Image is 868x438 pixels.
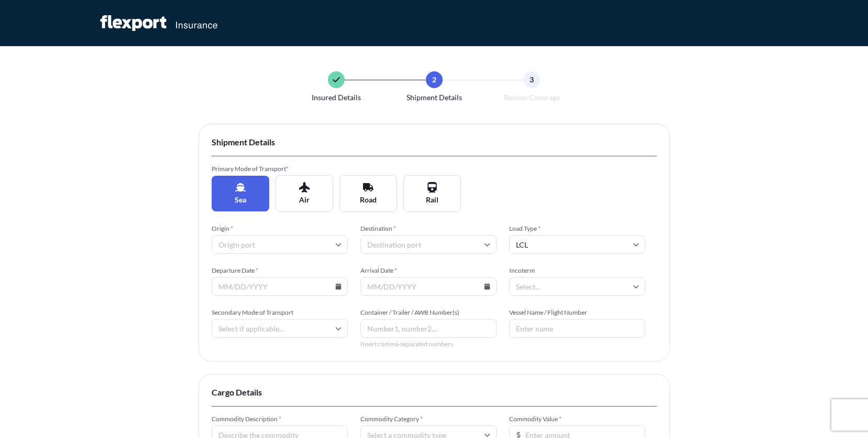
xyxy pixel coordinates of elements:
span: Cargo Details [212,387,657,398]
input: MM/DD/YYYY [212,277,348,296]
input: Number1, number2,... [360,319,497,338]
span: Primary Mode of Transport [212,165,348,173]
span: Commodity Category [360,415,497,423]
input: MM/DD/YYYY [360,277,497,296]
span: Arrival Date [360,266,497,275]
span: Shipment Details [212,137,657,147]
span: 3 [530,74,534,85]
span: Review Coverage [504,92,560,103]
button: Rail [403,175,461,212]
input: Origin port [212,235,348,254]
input: Enter name [509,319,645,338]
span: Vessel Name / Flight Number [509,308,645,317]
span: Load Type [509,225,645,233]
button: Road [339,175,397,212]
span: Sea [235,195,246,205]
input: Select if applicable... [212,319,348,338]
button: Sea [212,176,269,211]
span: Container / Trailer / AWB Number(s) [360,308,497,317]
span: Air [299,195,310,205]
input: Select... [509,235,645,254]
span: Departure Date [212,266,348,275]
span: Insert comma-separated numbers [360,340,497,348]
span: Secondary Mode of Transport [212,308,348,317]
button: Air [276,175,333,212]
span: Incoterm [509,266,645,275]
span: Shipment Details [406,92,462,103]
span: Origin [212,225,348,233]
span: Commodity Value [509,415,645,423]
span: Road [360,195,377,205]
span: Insured Details [312,92,361,103]
span: Commodity Description [212,415,348,423]
span: Rail [426,195,438,205]
span: 2 [432,74,436,85]
span: Destination [360,225,497,233]
input: Select... [509,277,645,296]
input: Destination port [360,235,497,254]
